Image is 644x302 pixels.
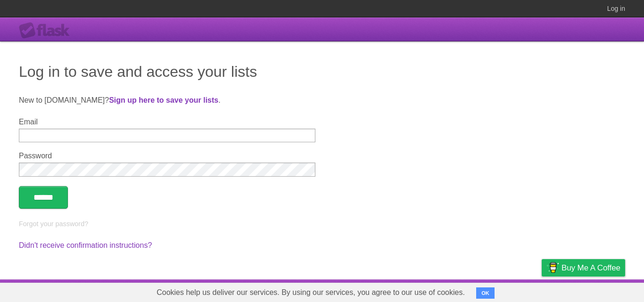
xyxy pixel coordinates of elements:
[447,282,486,300] a: Developers
[19,241,152,249] a: Didn't receive confirmation instructions?
[147,283,474,302] span: Cookies help us deliver our services. By using our services, you agree to our use of cookies.
[19,220,88,228] a: Forgot your password?
[542,259,625,277] a: Buy me a coffee
[497,282,518,300] a: Terms
[19,95,625,106] p: New to [DOMAIN_NAME]? .
[476,287,495,299] button: OK
[19,22,75,39] div: Flask
[416,282,436,300] a: About
[566,282,625,300] a: Suggest a feature
[529,282,554,300] a: Privacy
[561,260,620,276] span: Buy me a coffee
[546,260,559,276] img: Buy me a coffee
[19,60,625,83] h1: Log in to save and access your lists
[19,118,315,126] label: Email
[19,152,315,160] label: Password
[109,96,218,104] a: Sign up here to save your lists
